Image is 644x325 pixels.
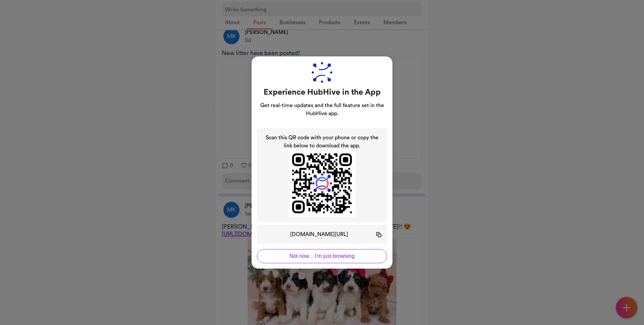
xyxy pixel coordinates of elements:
img: QR Code [288,150,356,217]
h1: Experience HubHive in the App [257,88,387,97]
img: HubHive Logo [311,62,333,83]
button: Not now... I'm just browsing [257,249,387,263]
p: Get real-time updates and the full feature set in the HubHive app. [257,101,387,118]
p: Scan this QR code with your phone or copy the link below to download the app. [262,134,382,150]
